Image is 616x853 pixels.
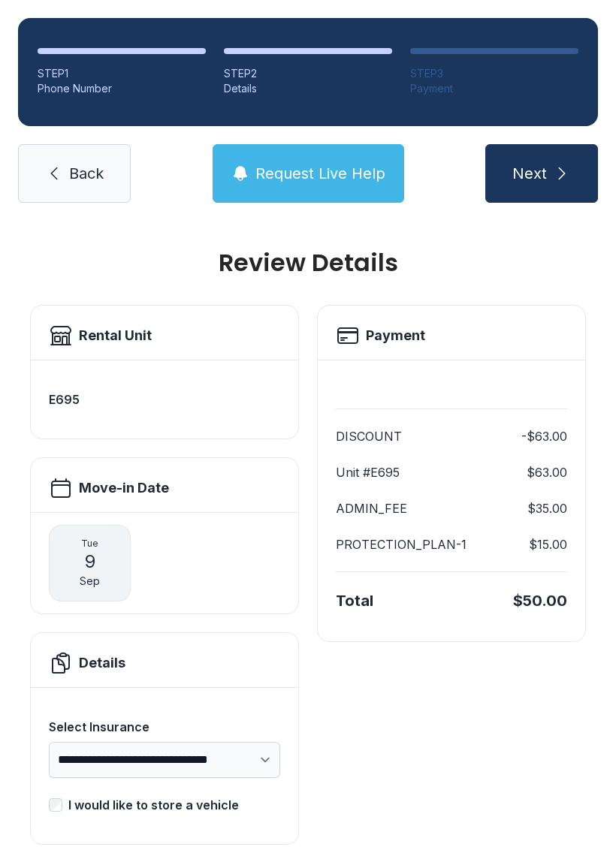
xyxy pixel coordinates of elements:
div: Total [336,590,373,611]
div: Details [224,81,392,96]
div: Phone Number [38,81,206,96]
span: Back [69,163,104,184]
h2: Details [79,653,125,674]
dt: PROTECTION_PLAN-1 [336,535,467,553]
div: Payment [410,81,578,96]
dt: ADMIN_FEE [336,499,407,517]
h2: Payment [366,325,425,346]
div: STEP 1 [38,66,206,81]
h2: Move-in Date [79,478,169,499]
select: Select Insurance [49,742,280,778]
div: STEP 2 [224,66,392,81]
span: Request Live Help [255,163,385,184]
div: STEP 3 [410,66,578,81]
h2: Rental Unit [79,325,152,346]
dt: Unit #E695 [336,463,400,481]
span: Sep [80,574,100,589]
dd: $63.00 [527,463,567,481]
span: Next [512,163,547,184]
div: Select Insurance [49,718,280,736]
span: Tue [81,538,98,550]
h1: Review Details [30,251,586,275]
dd: $35.00 [527,499,567,517]
div: $50.00 [513,590,567,611]
div: I would like to store a vehicle [68,796,239,814]
dd: $15.00 [529,535,567,553]
h3: E695 [49,390,280,408]
dt: DISCOUNT [336,427,402,445]
span: 9 [85,550,95,574]
dd: -$63.00 [521,427,567,445]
